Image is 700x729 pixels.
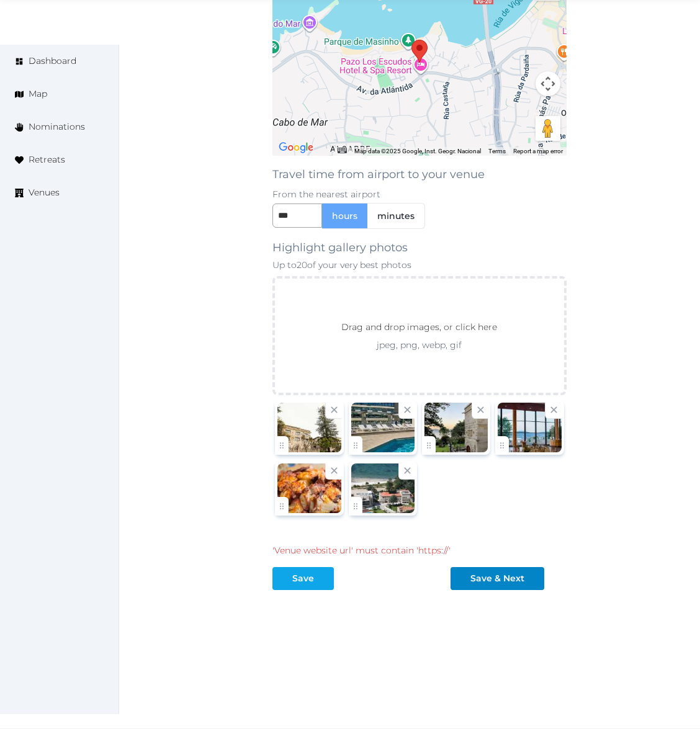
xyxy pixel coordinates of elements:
[272,259,566,271] p: Up to 20 of your very best photos
[272,239,408,256] label: Highlight gallery photos
[272,544,451,557] div: 'Venue website url' must contain 'https://'
[338,148,346,153] button: Keyboard shortcuts
[272,567,334,590] button: Save
[276,140,316,156] img: Google
[513,148,563,154] a: Report a map error
[470,572,524,585] div: Save & Next
[451,567,544,590] button: Save & Next
[29,186,60,199] span: Venues
[272,166,485,183] label: Travel time from airport to your venue
[276,140,316,156] a: Open this area in Google Maps (opens a new window)
[29,120,85,133] span: Nominations
[377,210,415,222] span: minutes
[292,572,314,585] div: Save
[354,148,481,154] span: Map data ©2025 Google, Inst. Geogr. Nacional
[331,320,507,339] p: Drag and drop images, or click here
[332,210,357,222] span: hours
[29,87,47,101] span: Map
[29,55,76,68] span: Dashboard
[272,188,566,200] p: From the nearest airport
[488,148,506,154] a: Terms
[319,339,519,351] p: jpeg, png, webp, gif
[29,153,65,166] span: Retreats
[536,116,560,141] button: Drag Pegman onto the map to open Street View
[536,71,560,96] button: Map camera controls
